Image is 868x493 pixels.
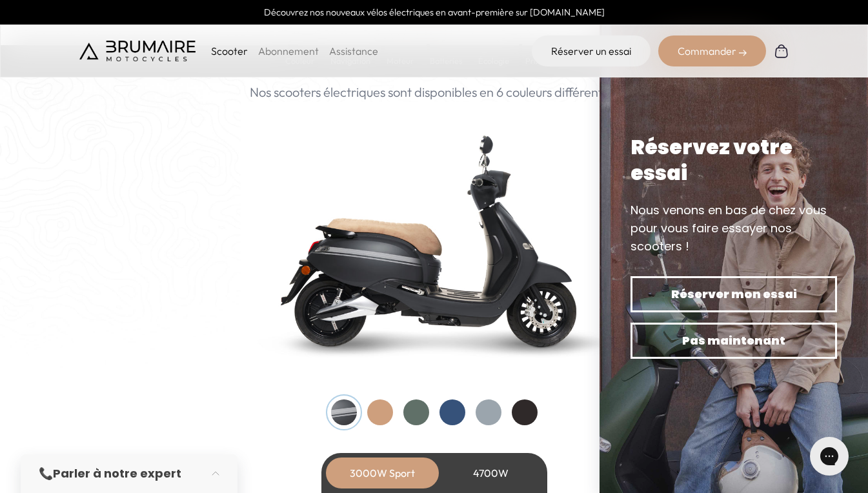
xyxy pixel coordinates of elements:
[774,43,789,59] img: Panier
[439,458,543,488] div: 4700W
[250,83,619,102] p: Nos scooters électriques sont disponibles en 6 couleurs différentes.
[79,41,196,61] img: Brumaire Motocycles
[211,43,248,59] p: Scooter
[258,45,319,57] a: Abonnement
[329,45,378,57] a: Assistance
[532,35,651,66] a: Réserver un essai
[658,35,766,66] div: Commander
[739,49,747,57] img: right-arrow-2.png
[331,458,434,488] div: 3000W Sport
[803,432,855,480] iframe: Gorgias live chat messenger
